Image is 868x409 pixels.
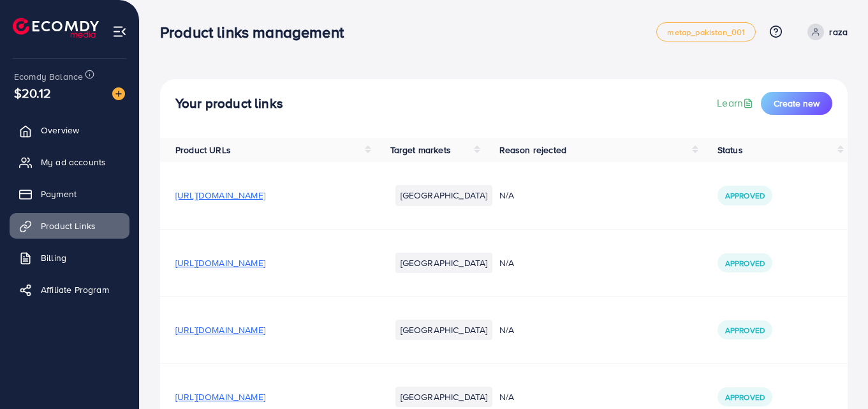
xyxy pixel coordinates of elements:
[41,283,109,296] span: Affiliate Program
[175,390,265,403] span: [URL][DOMAIN_NAME]
[717,144,743,156] span: Status
[761,92,832,115] button: Create new
[802,24,848,40] a: raza
[499,257,514,269] span: N/A
[774,97,820,110] span: Create new
[395,387,493,407] li: [GEOGRAPHIC_DATA]
[112,24,127,39] img: menu
[499,144,566,156] span: Reason rejected
[41,156,106,168] span: My ad accounts
[717,96,756,110] a: Learn
[41,188,77,200] span: Payment
[725,190,765,201] span: Approved
[725,392,765,403] span: Approved
[10,117,129,143] a: Overview
[725,325,765,336] span: Approved
[829,24,848,40] p: raza
[10,213,129,239] a: Product Links
[41,219,96,232] span: Product Links
[112,87,125,100] img: image
[175,96,283,112] h4: Your product links
[160,23,354,41] h3: Product links management
[395,253,493,273] li: [GEOGRAPHIC_DATA]
[499,189,514,202] span: N/A
[13,18,99,38] img: logo
[41,124,79,137] span: Overview
[725,258,765,269] span: Approved
[10,181,129,207] a: Payment
[175,323,265,336] span: [URL][DOMAIN_NAME]
[10,277,129,302] a: Affiliate Program
[10,245,129,271] a: Billing
[41,251,66,264] span: Billing
[814,352,858,399] iframe: Chat
[499,390,514,403] span: N/A
[395,185,493,205] li: [GEOGRAPHIC_DATA]
[175,257,265,269] span: [URL][DOMAIN_NAME]
[175,189,265,202] span: [URL][DOMAIN_NAME]
[667,28,745,36] span: metap_pakistan_001
[390,144,451,156] span: Target markets
[395,320,493,340] li: [GEOGRAPHIC_DATA]
[499,323,514,336] span: N/A
[10,149,129,175] a: My ad accounts
[14,70,83,83] span: Ecomdy Balance
[14,84,51,102] span: $20.12
[656,22,756,41] a: metap_pakistan_001
[175,144,231,156] span: Product URLs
